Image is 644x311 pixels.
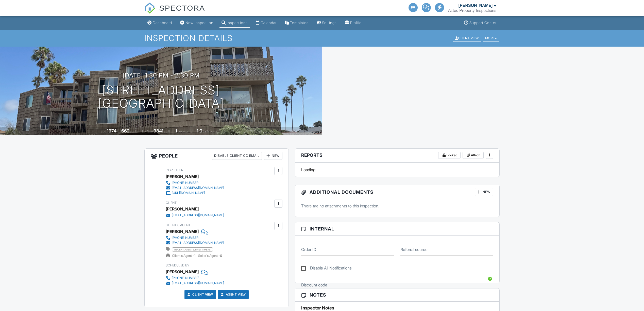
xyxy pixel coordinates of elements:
[107,128,116,133] div: 1974
[123,72,200,79] h3: [DATE] 1:30 pm - 2:30 pm
[172,186,224,190] div: [EMAIL_ADDRESS][DOMAIN_NAME]
[166,235,224,240] a: [PHONE_NUMBER]
[172,181,199,185] div: [PHONE_NUMBER]
[220,292,246,297] a: Agent View
[166,190,224,196] a: [URL][DOMAIN_NAME]
[172,276,199,280] div: [PHONE_NUMBER]
[283,18,311,28] a: Templates
[261,21,277,25] div: Calendar
[172,191,205,195] div: [URL][DOMAIN_NAME]
[459,3,493,8] div: [PERSON_NAME]
[462,18,499,28] a: Support Center
[166,168,183,172] span: Inspector
[186,292,213,297] a: Client View
[400,247,428,252] label: Referral source
[100,129,106,133] span: Built
[172,241,224,245] div: [EMAIL_ADDRESS][DOMAIN_NAME]
[178,129,192,133] span: bedrooms
[295,288,499,302] h3: Notes
[301,266,352,272] label: Disable All Notifications
[172,247,213,251] span: recent agents, first timers
[322,21,337,25] div: Settings
[166,281,224,286] a: [EMAIL_ADDRESS][DOMAIN_NAME]
[142,129,153,133] span: Lot Size
[166,228,199,235] div: [PERSON_NAME]
[145,18,174,28] a: Dashboard
[301,305,493,310] h5: Inspector Notes
[448,8,496,13] div: Aztec Property Inspections
[452,36,482,40] a: Client View
[254,18,279,28] a: Calendar
[220,254,222,258] strong: 0
[166,205,199,213] div: [PERSON_NAME]
[453,35,481,42] div: Client View
[166,263,189,267] span: Scheduled By
[295,185,499,199] h3: Additional Documents
[315,18,339,28] a: Settings
[483,35,499,42] div: More
[166,180,224,185] a: [PHONE_NUMBER]
[130,129,137,133] span: sq. ft.
[164,129,171,133] span: sq.ft.
[166,213,224,218] a: [EMAIL_ADDRESS][DOMAIN_NAME]
[166,201,177,205] span: Client
[98,84,224,110] h1: [STREET_ADDRESS] [GEOGRAPHIC_DATA]
[197,128,202,133] div: 1.0
[343,18,364,28] a: Profile
[159,3,205,13] span: SPECTORA
[301,282,327,288] label: Discount code
[295,222,499,236] h3: Internal
[212,152,262,160] div: Disable Client CC Email
[290,21,309,25] div: Templates
[227,21,248,25] div: Inspections
[264,152,282,160] div: New
[475,188,493,196] div: New
[198,254,222,258] span: Seller's Agent -
[166,185,224,190] a: [EMAIL_ADDRESS][DOMAIN_NAME]
[154,128,163,133] div: 9841
[219,18,250,28] a: Inspections
[166,223,191,227] span: Client's Agent
[144,34,500,43] h1: Inspection Details
[166,173,199,180] div: [PERSON_NAME]
[166,268,199,276] div: [PERSON_NAME]
[172,213,224,217] div: [EMAIL_ADDRESS][DOMAIN_NAME]
[469,21,497,25] div: Support Center
[178,18,215,28] a: New Inspection
[145,149,289,163] h3: People
[301,247,316,252] label: Order ID
[350,21,362,25] div: Profile
[301,203,493,209] p: There are no attachments to this inspection.
[172,254,196,258] span: Client's Agent -
[144,3,156,14] img: The Best Home Inspection Software - Spectora
[166,240,224,245] a: [EMAIL_ADDRESS][DOMAIN_NAME]
[175,128,177,133] div: 1
[172,236,199,240] div: [PHONE_NUMBER]
[166,276,224,281] a: [PHONE_NUMBER]
[203,129,217,133] span: bathrooms
[121,128,129,133] div: 662
[172,281,224,285] div: [EMAIL_ADDRESS][DOMAIN_NAME]
[194,254,195,258] strong: 1
[185,21,213,25] div: New Inspection
[153,21,172,25] div: Dashboard
[144,8,205,17] a: SPECTORA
